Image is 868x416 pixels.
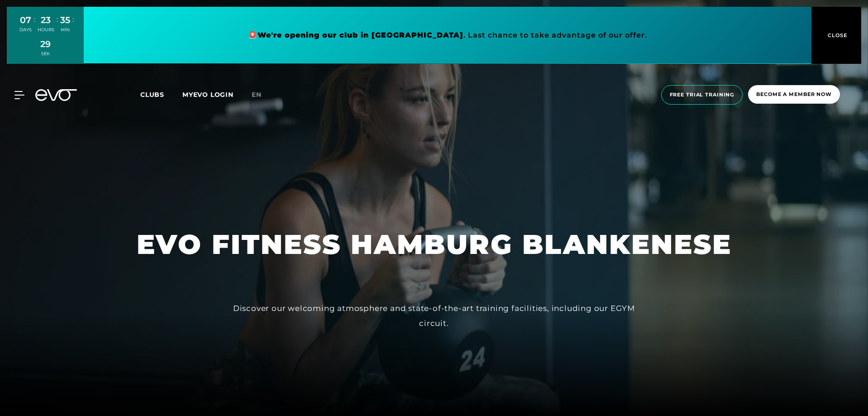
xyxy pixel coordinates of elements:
font: : [72,15,74,24]
font: : [57,15,58,24]
font: : [34,15,35,24]
font: Discover our welcoming atmosphere and state-of-the-art training facilities, including our EGYM ci... [233,304,635,327]
a: en [252,90,272,100]
font: HOURS [38,27,54,32]
font: Clubs [140,91,164,99]
font: 07 [20,14,31,25]
font: SEK [41,51,50,56]
a: Become a member now [745,85,843,105]
font: MIN [61,27,70,32]
font: 29 [40,38,51,49]
font: EVO FITNESS HAMBURG BLANKENESE [137,228,732,261]
font: CLOSE [828,32,848,38]
button: CLOSE [811,7,861,64]
font: Become a member now [756,91,832,97]
font: en [252,91,262,99]
font: Free trial training [670,91,734,98]
a: MYEVO LOGIN [182,91,234,99]
a: Free trial training [658,85,746,105]
font: 23 [41,14,51,25]
font: DAYS [19,27,32,32]
a: Clubs [140,90,182,99]
font: 35 [60,14,70,25]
